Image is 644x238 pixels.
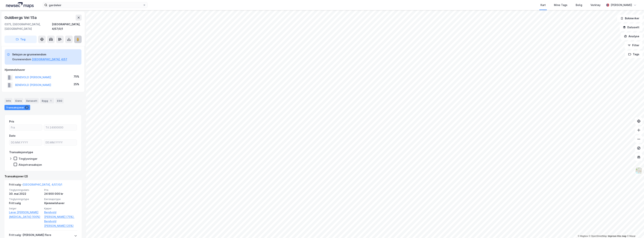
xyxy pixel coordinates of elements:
[12,57,31,62] div: Grunneiendom
[540,3,546,7] div: Kart
[9,198,42,201] span: Tinglysningstype
[4,105,30,110] div: Transaksjoner
[44,140,77,145] input: DD.MM.YYYY
[52,22,82,31] div: [GEOGRAPHIC_DATA], 4/57/0/1
[9,188,42,192] span: Tinglysningsdato
[56,98,64,103] div: ESG
[9,182,62,188] div: Fritt salg -
[12,52,67,57] div: Seksjon av grunneiendom
[44,219,77,228] a: Bendvold [PERSON_NAME] (25%)
[4,36,37,43] button: Tag
[9,192,42,196] div: 30. mai 2022
[25,106,29,109] div: 2
[44,125,77,130] input: Til 24900000
[9,119,14,124] div: Pris
[44,198,77,201] span: Eierskapstype
[9,210,42,219] a: Løver [PERSON_NAME][MEDICAL_DATA] (100%)
[19,163,42,166] div: Aksjetransaksjon
[9,207,42,210] span: Selger
[9,125,42,130] input: Fra
[4,15,37,21] div: Guldbergs Vei 15a
[47,2,143,8] input: Søk på adresse, matrikkel, gårdeiere, leietakere eller personer
[4,22,52,31] div: 0375, [GEOGRAPHIC_DATA], [GEOGRAPHIC_DATA]
[49,99,53,103] div: 1
[44,210,77,219] a: Bendvold [PERSON_NAME] (75%),
[19,157,37,160] div: Tinglysninger
[32,57,67,62] button: [GEOGRAPHIC_DATA], 4/57
[44,201,77,205] div: Hjemmelshaver
[44,188,77,192] span: Pris
[635,167,642,174] img: Z
[23,183,62,186] a: [GEOGRAPHIC_DATA], 4/57/0/1
[9,140,42,145] input: DD.MM.YYYY
[4,98,12,103] div: Info
[590,3,601,7] div: Verktøy
[625,42,643,49] button: Filter
[40,98,54,103] div: Bygg
[9,201,42,205] div: Fritt salg
[74,82,79,87] div: 25%
[621,33,643,40] button: Analyse
[625,220,644,238] div: Kontrollprogram for chat
[576,3,582,7] div: Bolig
[617,15,643,22] button: Bokmerker
[44,192,77,196] div: 24 900 000 kr
[611,3,632,7] div: [PERSON_NAME]
[9,134,16,138] div: Dato
[6,2,34,8] img: logo.a4113a55bc3d86da70a041830d287a7e.svg
[608,235,626,237] a: Improve this map
[625,220,644,238] iframe: Chat Widget
[554,3,567,7] div: Mine Tags
[4,174,82,179] div: Transaksjoner (2)
[9,150,33,154] div: Transaksjonstype
[14,98,23,103] div: Eiere
[5,68,81,72] div: Hjemmelshaver
[620,24,643,31] button: Datasett
[589,235,607,237] a: OpenStreetMap
[44,207,77,210] span: Kjøper
[25,98,39,103] div: Datasett
[74,74,79,79] div: 75%
[578,235,588,237] a: Mapbox
[625,51,643,58] button: Tags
